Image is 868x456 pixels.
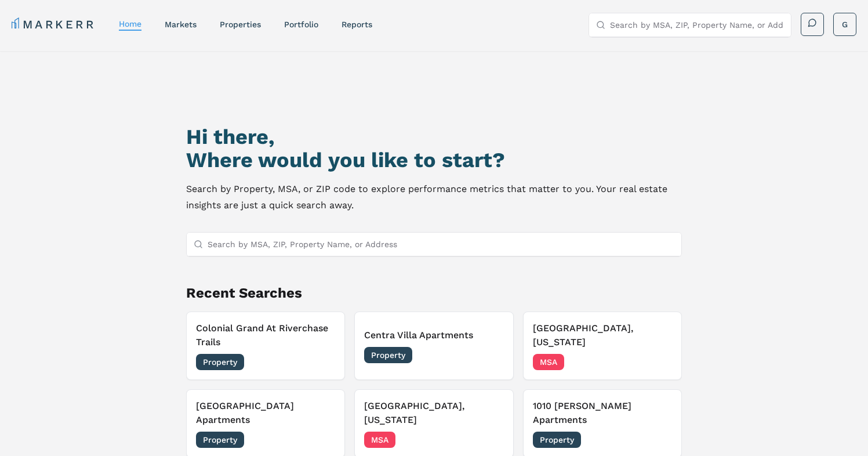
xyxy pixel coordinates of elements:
span: Property [364,347,412,363]
span: MSA [533,354,564,370]
h2: Where would you like to start? [186,149,682,172]
span: G [842,19,848,30]
span: [DATE] [309,434,335,446]
button: G [833,13,856,36]
span: [DATE] [478,349,504,361]
input: Search by MSA, ZIP, Property Name, or Address [208,233,675,256]
a: reports [342,20,372,29]
span: [DATE] [309,356,335,368]
span: [DATE] [646,434,672,446]
p: Search by Property, MSA, or ZIP code to explore performance metrics that matter to you. Your real... [186,181,682,213]
span: MSA [364,432,395,448]
a: home [119,19,141,28]
h3: [GEOGRAPHIC_DATA] Apartments [196,399,336,427]
button: Centra Villa ApartmentsProperty[DATE] [354,312,514,380]
a: markets [165,20,197,29]
a: properties [220,20,261,29]
h3: Colonial Grand At Riverchase Trails [196,321,336,349]
button: Colonial Grand At Riverchase TrailsProperty[DATE] [186,312,346,380]
input: Search by MSA, ZIP, Property Name, or Address [610,13,784,37]
h3: [GEOGRAPHIC_DATA], [US_STATE] [364,399,504,427]
span: Property [196,432,244,448]
span: Property [533,432,581,448]
h3: 1010 [PERSON_NAME] Apartments [533,399,673,427]
button: [GEOGRAPHIC_DATA], [US_STATE]MSA[DATE] [523,312,682,380]
a: Portfolio [284,20,318,29]
h1: Hi there, [186,125,682,149]
span: [DATE] [478,434,504,446]
span: Property [196,354,244,370]
span: [DATE] [646,356,672,368]
h2: Recent Searches [186,284,682,302]
a: MARKERR [12,16,96,32]
h3: Centra Villa Apartments [364,328,504,342]
h3: [GEOGRAPHIC_DATA], [US_STATE] [533,321,673,349]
